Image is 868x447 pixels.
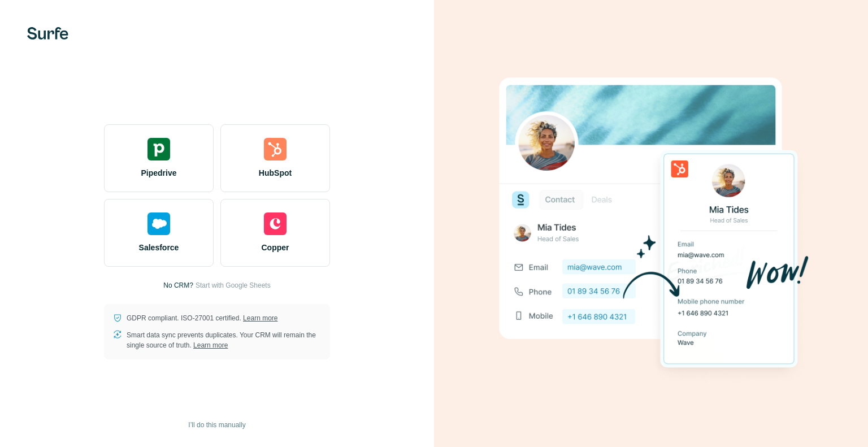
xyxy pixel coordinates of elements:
[127,313,277,323] p: GDPR compliant. ISO-27001 certified.
[493,60,809,388] img: HUBSPOT image
[259,167,292,179] span: HubSpot
[193,341,228,349] a: Learn more
[180,416,253,433] button: I’ll do this manually
[127,330,321,350] p: Smart data sync prevents duplicates. Your CRM will remain the single source of truth.
[147,138,170,160] img: pipedrive's logo
[188,420,245,430] span: I’ll do this manually
[243,314,277,322] a: Learn more
[147,212,170,235] img: salesforce's logo
[139,242,179,253] span: Salesforce
[196,280,271,290] button: Start with Google Sheets
[262,242,289,253] span: Copper
[104,88,330,111] h1: Select your CRM
[264,138,287,160] img: hubspot's logo
[163,280,193,290] p: No CRM?
[141,167,176,179] span: Pipedrive
[264,212,287,235] img: copper's logo
[27,27,68,40] img: Surfe's logo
